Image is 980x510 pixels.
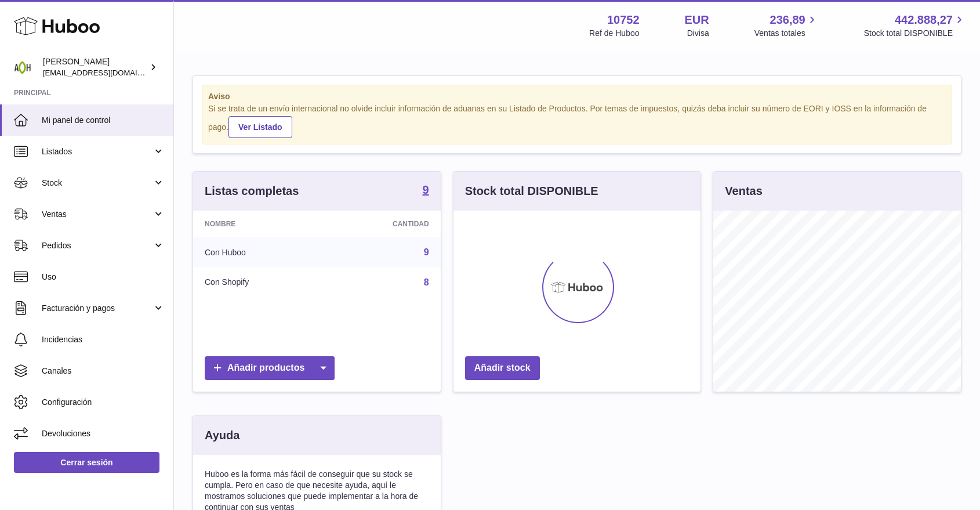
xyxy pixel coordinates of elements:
[423,184,429,196] strong: 9
[770,12,805,28] span: 236,89
[208,91,946,102] strong: Aviso
[687,28,709,39] div: Divisa
[42,209,153,220] span: Ventas
[42,428,165,439] span: Devoluciones
[754,12,819,39] a: 236,89 Ventas totales
[193,267,325,298] td: Con Shopify
[589,28,639,39] div: Ref de Huboo
[42,115,165,126] span: Mi panel de control
[424,247,429,257] a: 9
[228,116,292,138] a: Ver Listado
[42,146,153,157] span: Listados
[864,12,966,39] a: 442.888,27 Stock total DISPONIBLE
[14,452,159,473] a: Cerrar sesión
[14,59,31,76] img: info@adaptohealue.com
[754,28,819,39] span: Ventas totales
[42,240,153,251] span: Pedidos
[725,183,762,199] h3: Ventas
[864,28,966,39] span: Stock total DISPONIBLE
[205,183,299,199] h3: Listas completas
[43,56,147,78] div: [PERSON_NAME]
[465,183,598,199] h3: Stock total DISPONIBLE
[43,68,170,77] span: [EMAIL_ADDRESS][DOMAIN_NAME]
[205,356,335,380] a: Añadir productos
[208,103,946,138] div: Si se trata de un envío internacional no olvide incluir información de aduanas en su Listado de P...
[685,12,709,28] strong: EUR
[205,428,239,443] h3: Ayuda
[193,211,325,237] th: Nombre
[42,334,165,345] span: Incidencias
[42,397,165,408] span: Configuración
[325,211,441,237] th: Cantidad
[42,272,165,283] span: Uso
[465,356,540,380] a: Añadir stock
[42,366,165,377] span: Canales
[607,12,640,28] strong: 10752
[42,178,153,189] span: Stock
[424,277,429,287] a: 8
[895,12,953,28] span: 442.888,27
[423,184,429,198] a: 9
[42,303,153,314] span: Facturación y pagos
[193,237,325,267] td: Con Huboo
